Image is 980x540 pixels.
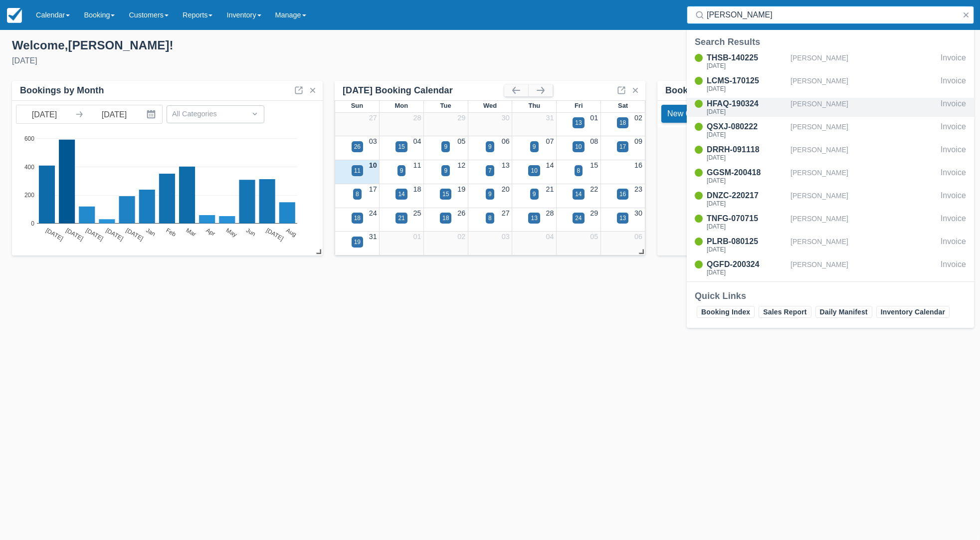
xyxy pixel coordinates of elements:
[531,166,537,175] div: 10
[661,105,696,123] button: New 0
[687,213,974,232] a: TNFG-070715[DATE][PERSON_NAME]Invoice
[634,209,642,217] a: 30
[707,63,786,69] div: [DATE]
[394,102,408,109] span: Mon
[665,85,750,96] div: Bookings by Month
[941,167,966,186] div: Invoice
[398,190,404,199] div: 14
[695,290,966,302] div: Quick Links
[442,190,449,199] div: 15
[533,190,536,199] div: 9
[619,214,626,223] div: 13
[619,118,626,127] div: 18
[546,185,554,193] a: 21
[502,185,510,193] a: 20
[697,306,755,318] a: Booking Index
[488,142,492,151] div: 9
[759,306,811,318] a: Sales Report
[707,247,786,253] div: [DATE]
[86,105,142,123] input: End Date
[444,142,447,151] div: 9
[354,166,361,175] div: 11
[356,190,359,199] div: 8
[707,167,786,179] div: GGSM-200418
[687,236,974,255] a: PLRB-080125[DATE][PERSON_NAME]Invoice
[707,144,786,156] div: DRRH-091118
[790,75,937,94] div: [PERSON_NAME]
[413,137,421,145] a: 04
[457,233,465,241] a: 02
[413,185,421,193] a: 18
[142,105,162,123] button: Interact with the calendar and add the check-in date for your trip.
[457,185,465,193] a: 19
[577,166,581,175] div: 8
[707,178,786,184] div: [DATE]
[790,98,937,117] div: [PERSON_NAME]
[707,52,786,64] div: THSB-140225
[488,214,492,223] div: 8
[590,209,598,217] a: 29
[687,75,974,94] a: LCMS-170125[DATE][PERSON_NAME]Invoice
[590,185,598,193] a: 22
[590,233,598,241] a: 05
[941,121,966,140] div: Invoice
[618,102,628,109] span: Sat
[707,132,786,138] div: [DATE]
[707,224,786,230] div: [DATE]
[790,167,937,186] div: [PERSON_NAME]
[400,166,403,175] div: 9
[546,137,554,145] a: 07
[12,38,482,53] div: Welcome , [PERSON_NAME] !
[941,236,966,255] div: Invoice
[707,109,786,115] div: [DATE]
[575,118,582,127] div: 13
[457,137,465,145] a: 05
[941,144,966,163] div: Invoice
[941,98,966,117] div: Invoice
[941,259,966,277] div: Invoice
[590,137,598,145] a: 08
[941,52,966,71] div: Invoice
[528,102,540,109] span: Thu
[707,259,786,270] div: QGFD-200324
[790,121,937,140] div: [PERSON_NAME]
[941,75,966,94] div: Invoice
[941,213,966,232] div: Invoice
[457,209,465,217] a: 26
[687,121,974,140] a: QSXJ-080222[DATE][PERSON_NAME]Invoice
[354,214,361,223] div: 18
[590,161,598,169] a: 15
[707,86,786,92] div: [DATE]
[687,259,974,277] a: QGFD-200324[DATE][PERSON_NAME]Invoice
[546,233,554,241] a: 04
[619,142,626,151] div: 17
[634,185,642,193] a: 23
[483,102,497,109] span: Wed
[413,233,421,241] a: 01
[398,214,404,223] div: 21
[7,8,22,23] img: checkfront-main-nav-mini-logo.png
[502,114,510,122] a: 30
[20,85,104,96] div: Bookings by Month
[546,209,554,217] a: 28
[575,214,582,223] div: 24
[413,209,421,217] a: 25
[369,185,377,193] a: 17
[707,213,786,225] div: TNFG-070715
[457,114,465,122] a: 29
[590,114,598,122] a: 01
[695,36,966,48] div: Search Results
[790,236,937,255] div: [PERSON_NAME]
[250,109,260,119] span: Dropdown icon
[707,190,786,202] div: DNZC-220217
[546,114,554,122] a: 31
[369,114,377,122] a: 27
[502,233,510,241] a: 03
[790,259,937,277] div: [PERSON_NAME]
[790,213,937,232] div: [PERSON_NAME]
[575,190,582,199] div: 14
[444,166,447,175] div: 9
[12,55,482,67] div: [DATE]
[687,98,974,117] a: HFAQ-190324[DATE][PERSON_NAME]Invoice
[634,137,642,145] a: 09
